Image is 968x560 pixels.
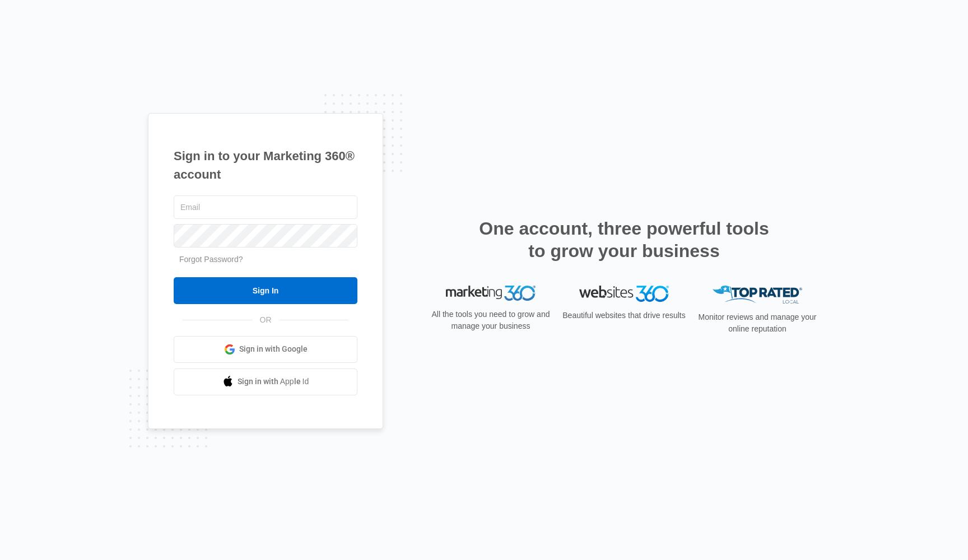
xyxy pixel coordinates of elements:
h2: One account, three powerful tools to grow your business [476,217,772,262]
h1: Sign in to your Marketing 360® account [174,147,357,184]
img: Websites 360 [579,286,669,302]
input: Email [174,195,357,219]
span: Sign in with Apple Id [238,376,309,388]
a: Sign in with Google [174,336,357,363]
p: All the tools you need to grow and manage your business [428,309,553,332]
input: Sign In [174,277,357,304]
p: Monitor reviews and manage your online reputation [695,311,820,335]
span: Sign in with Google [239,343,308,355]
img: Top Rated Local [713,286,802,304]
span: OR [252,314,280,326]
a: Sign in with Apple Id [174,368,357,395]
img: Marketing 360 [446,286,536,301]
p: Beautiful websites that drive results [561,310,687,321]
a: Forgot Password? [179,255,243,264]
